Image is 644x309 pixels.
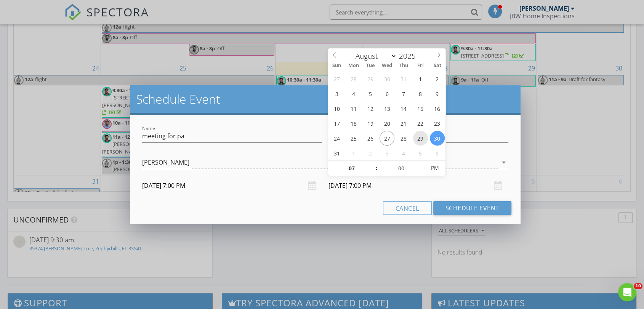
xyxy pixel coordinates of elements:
span: : [375,160,378,176]
button: Cancel [383,201,432,215]
span: August 17, 2025 [329,116,344,131]
span: September 1, 2025 [346,146,361,160]
span: August 23, 2025 [430,116,445,131]
span: Wed [378,63,395,68]
span: August 3, 2025 [329,86,344,101]
input: Year [397,51,422,61]
span: August 28, 2025 [396,131,411,146]
span: July 27, 2025 [329,71,344,86]
span: August 9, 2025 [430,86,445,101]
span: August 13, 2025 [380,101,394,116]
span: August 10, 2025 [329,101,344,116]
span: July 29, 2025 [363,71,378,86]
span: August 19, 2025 [363,116,378,131]
span: August 21, 2025 [396,116,411,131]
span: August 18, 2025 [346,116,361,131]
span: Sat [429,63,445,68]
span: August 12, 2025 [363,101,378,116]
span: August 20, 2025 [380,116,394,131]
span: September 5, 2025 [413,146,428,160]
h2: Schedule Event [136,91,514,107]
span: July 30, 2025 [380,71,394,86]
span: August 7, 2025 [396,86,411,101]
div: [PERSON_NAME] [142,159,189,166]
span: September 2, 2025 [363,146,378,160]
span: July 31, 2025 [396,71,411,86]
span: August 31, 2025 [329,146,344,160]
span: Mon [345,63,362,68]
span: August 29, 2025 [413,131,428,146]
span: August 8, 2025 [413,86,428,101]
button: Schedule Event [433,201,511,215]
span: August 2, 2025 [430,71,445,86]
span: Thu [395,63,412,68]
span: September 6, 2025 [430,146,445,160]
span: August 27, 2025 [380,131,394,146]
span: Fri [412,63,429,68]
span: August 11, 2025 [346,101,361,116]
span: August 6, 2025 [380,86,394,101]
input: Select date [328,176,508,195]
span: August 30, 2025 [430,131,445,146]
input: Select date [142,176,322,195]
span: August 4, 2025 [346,86,361,101]
span: August 26, 2025 [363,131,378,146]
span: September 3, 2025 [380,146,394,160]
i: arrow_drop_down [499,158,508,167]
span: August 24, 2025 [329,131,344,146]
span: August 1, 2025 [413,71,428,86]
span: August 16, 2025 [430,101,445,116]
span: Tue [362,63,378,68]
span: August 22, 2025 [413,116,428,131]
span: August 5, 2025 [363,86,378,101]
span: July 28, 2025 [346,71,361,86]
span: Click to toggle [425,160,445,176]
iframe: Intercom live chat [618,283,636,301]
span: Sun [328,63,345,68]
span: August 25, 2025 [346,131,361,146]
span: August 15, 2025 [413,101,428,116]
span: September 4, 2025 [396,146,411,160]
span: August 14, 2025 [396,101,411,116]
span: 10 [634,283,642,289]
